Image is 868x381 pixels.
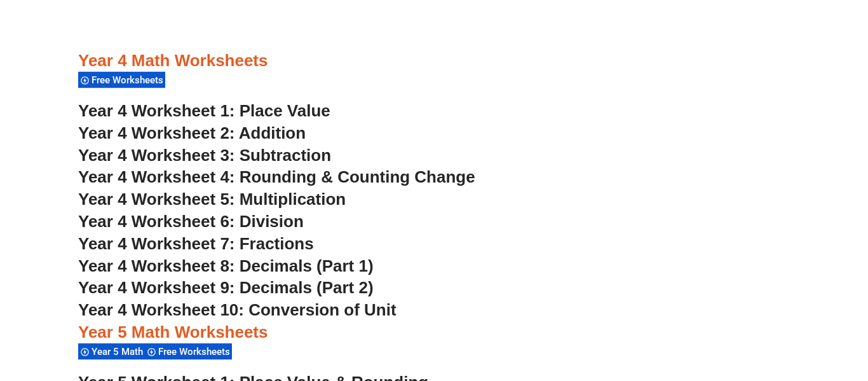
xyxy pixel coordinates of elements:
a: Year 4 Worksheet 8: Decimals (Part 1) [78,256,374,275]
a: Year 4 Worksheet 9: Decimals (Part 2) [78,278,374,297]
span: Year 5 Math [92,346,147,357]
div: Free Worksheets [145,343,232,360]
a: Year 4 Worksheet 2: Addition [78,123,306,142]
h3: Year 5 Math Worksheets [78,322,790,343]
a: Year 4 Worksheet 3: Subtraction [78,146,331,165]
h3: Year 4 Math Worksheets [78,50,790,72]
a: Year 4 Worksheet 5: Multiplication [78,190,346,209]
a: Year 4 Worksheet 1: Place Value [78,101,330,120]
a: Year 4 Worksheet 4: Rounding & Counting Change [78,167,475,186]
span: Free Worksheets [92,74,167,86]
a: Year 4 Worksheet 7: Fractions [78,234,314,253]
span: Free Worksheets [158,346,234,357]
div: Free Worksheets [78,71,165,88]
div: Year 5 Math [78,343,145,360]
a: Year 4 Worksheet 10: Conversion of Unit [78,300,397,319]
a: Year 4 Worksheet 6: Division [78,212,304,231]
